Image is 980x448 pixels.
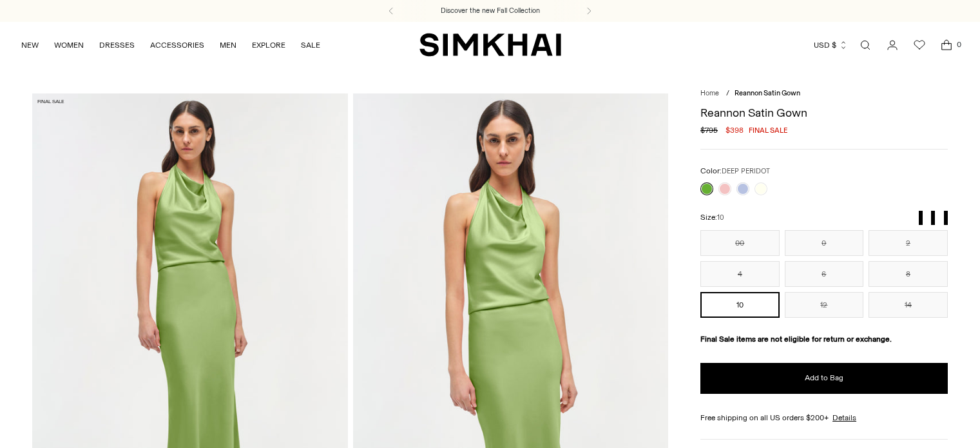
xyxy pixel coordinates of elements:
label: Size: [700,211,724,224]
a: Home [700,89,719,97]
nav: breadcrumbs [700,88,948,99]
strong: Final Sale items are not eligible for return or exchange. [700,335,892,344]
button: 4 [700,261,780,287]
button: 6 [785,261,864,287]
span: DEEP PERIDOT [722,167,770,175]
span: 0 [953,39,965,50]
button: 0 [785,230,864,256]
button: 12 [785,292,864,318]
a: WOMEN [54,31,84,59]
button: Add to Bag [700,363,948,394]
span: Reannon Satin Gown [735,89,800,97]
a: SIMKHAI [419,32,561,57]
a: Wishlist [907,32,932,58]
a: Details [832,412,856,424]
button: 14 [869,292,948,318]
span: Add to Bag [805,373,843,384]
label: Color: [700,165,770,177]
a: ACCESSORIES [150,31,204,59]
button: 10 [700,292,780,318]
span: $398 [725,124,744,136]
a: SALE [301,31,320,59]
div: / [726,88,729,99]
button: 2 [869,230,948,256]
h1: Reannon Satin Gown [700,107,948,119]
a: EXPLORE [252,31,285,59]
a: NEW [21,31,39,59]
a: Open cart modal [934,32,959,58]
a: MEN [220,31,236,59]
button: 8 [869,261,948,287]
div: Free shipping on all US orders $200+ [700,412,948,424]
a: Go to the account page [879,32,905,58]
s: $795 [700,124,718,136]
button: USD $ [814,31,848,59]
a: Open search modal [852,32,878,58]
span: 10 [717,213,724,222]
a: DRESSES [99,31,135,59]
a: Discover the new Fall Collection [441,6,540,16]
button: 00 [700,230,780,256]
